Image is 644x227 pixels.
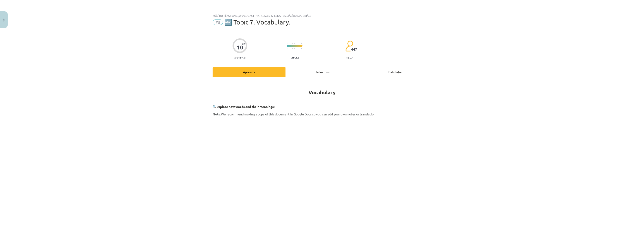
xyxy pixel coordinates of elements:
p: Viegls [291,56,299,59]
img: icon-short-line-57e1e144782c952c97e751825c79c345078a6d821885a25fce030b3d8c18986b.svg [292,43,293,44]
p: 🔍 [213,104,431,109]
span: XP [242,43,245,45]
div: Mācību tēma: Angļu valodas i - 11. klases 1. ieskaites mācību materiāls [213,14,431,17]
img: icon-short-line-57e1e144782c952c97e751825c79c345078a6d821885a25fce030b3d8c18986b.svg [301,43,302,44]
div: Uzdevums [286,67,358,77]
strong: Explore new words and their meanings: [216,105,274,109]
img: icon-short-line-57e1e144782c952c97e751825c79c345078a6d821885a25fce030b3d8c18986b.svg [299,48,299,49]
img: icon-short-line-57e1e144782c952c97e751825c79c345078a6d821885a25fce030b3d8c18986b.svg [297,48,297,49]
img: students-c634bb4e5e11cddfef0936a35e636f08e4e9abd3cc4e673bd6f9a4125e45ecb1.svg [345,40,353,52]
div: Palīdzība [358,67,431,77]
img: icon-short-line-57e1e144782c952c97e751825c79c345078a6d821885a25fce030b3d8c18986b.svg [288,48,288,49]
span: #8 [213,20,223,25]
div: 10 [237,44,243,51]
span: We recommend making a copy of this document in Google Docs so you can add your own notes or trans... [213,112,375,116]
img: icon-close-lesson-0947bae3869378f0d4975bcd49f059093ad1ed9edebbc8119c70593378902aed.svg [3,19,5,22]
img: icon-short-line-57e1e144782c952c97e751825c79c345078a6d821885a25fce030b3d8c18986b.svg [299,43,299,44]
strong: Note. [213,112,221,116]
img: icon-long-line-d9ea69661e0d244f92f715978eff75569469978d946b2353a9bb055b3ed8787d.svg [290,41,290,50]
span: 447 [351,47,357,51]
img: icon-short-line-57e1e144782c952c97e751825c79c345078a6d821885a25fce030b3d8c18986b.svg [297,43,297,44]
img: icon-short-line-57e1e144782c952c97e751825c79c345078a6d821885a25fce030b3d8c18986b.svg [292,48,293,49]
div: Apraksts [213,67,286,77]
img: icon-short-line-57e1e144782c952c97e751825c79c345078a6d821885a25fce030b3d8c18986b.svg [288,43,288,44]
img: icon-short-line-57e1e144782c952c97e751825c79c345078a6d821885a25fce030b3d8c18986b.svg [301,48,302,49]
p: Saņemsi [233,56,247,59]
span: 🔤 Topic 7. Vocabulary. [224,18,291,26]
strong: Vocabulary [308,89,336,96]
p: pilda [346,56,353,59]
